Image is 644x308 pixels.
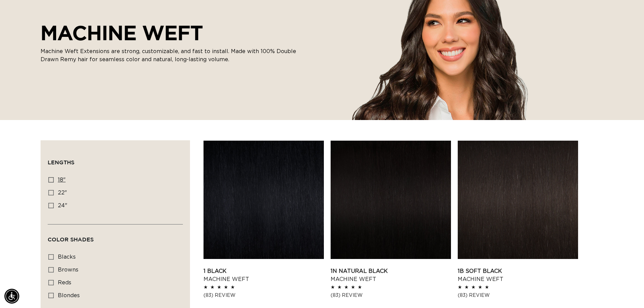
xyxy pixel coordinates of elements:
a: 1N Natural Black Machine Weft [331,267,451,283]
div: Accessibility Menu [4,289,19,304]
span: 18" [58,177,66,183]
h2: MACHINE WEFT [41,21,297,45]
span: blacks [58,254,76,260]
summary: Lengths (0 selected) [48,147,183,172]
span: 24" [58,203,67,208]
span: 22" [58,190,67,195]
span: reds [58,280,71,285]
summary: Color Shades (0 selected) [48,224,183,249]
span: Lengths [48,159,74,165]
span: browns [58,267,78,273]
a: 1 Black Machine Weft [204,267,324,283]
p: Machine Weft Extensions are strong, customizable, and fast to install. Made with 100% Double Draw... [41,47,297,64]
span: blondes [58,293,80,298]
span: Color Shades [48,236,94,242]
a: 1B Soft Black Machine Weft [458,267,578,283]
